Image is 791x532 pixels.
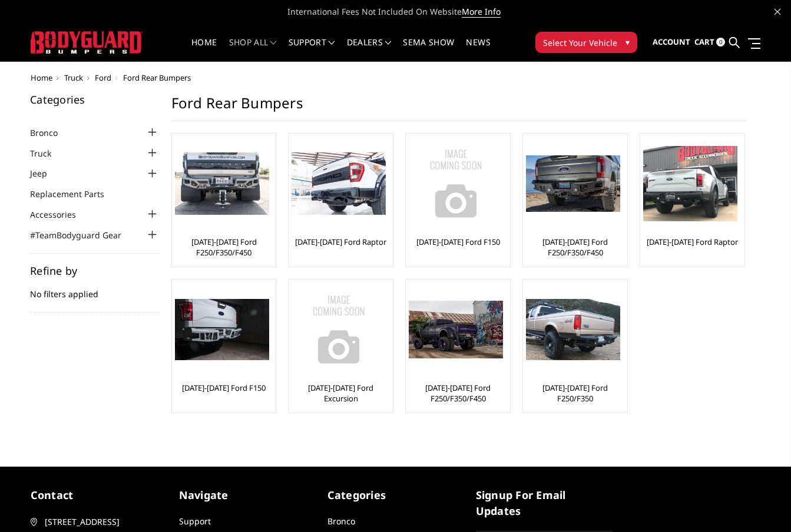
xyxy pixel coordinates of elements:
a: No Image [409,137,507,231]
a: Accessories [30,208,91,221]
span: ▾ [625,36,630,48]
h5: signup for email updates [476,487,613,519]
a: [DATE]-[DATE] Ford F250/F350/F450 [409,383,507,404]
a: Dealers [347,38,392,61]
a: Replacement Parts [30,188,119,200]
a: Jeep [30,167,62,179]
a: Truck [30,147,66,159]
img: No Image [292,282,386,377]
a: [DATE]-[DATE] Ford F150 [416,237,500,247]
span: Ford Rear Bumpers [123,72,191,83]
a: Support [289,38,335,61]
a: [DATE]-[DATE] Ford F250/F350/F450 [526,237,624,258]
h5: Navigate [179,487,316,503]
span: Select Your Vehicle [543,36,617,49]
a: [DATE]-[DATE] Ford Raptor [295,237,386,247]
h5: Categories [327,487,464,503]
h5: Categories [30,94,160,105]
a: News [466,38,490,61]
span: Account [653,36,690,47]
span: 0 [716,38,725,46]
a: Home [191,38,217,61]
a: [DATE]-[DATE] Ford Raptor [647,237,738,247]
a: Bronco [327,516,355,527]
img: No Image [409,137,503,231]
a: shop all [229,38,277,61]
a: [DATE]-[DATE] Ford F250/F350/F450 [175,237,273,258]
a: More Info [462,6,501,18]
a: [DATE]-[DATE] Ford Excursion [292,383,390,404]
a: Account [653,26,690,58]
a: Cart 0 [694,26,725,58]
div: No filters applied [30,265,160,312]
a: No Image [292,282,390,377]
a: #TeamBodyguard Gear [30,229,136,241]
a: [DATE]-[DATE] Ford F250/F350 [526,383,624,404]
a: [DATE]-[DATE] Ford F150 [182,383,266,393]
h5: Refine by [30,265,160,276]
span: Cart [694,36,714,47]
a: Bronco [30,127,72,139]
a: Support [179,516,211,527]
a: SEMA Show [403,38,454,61]
button: Select Your Vehicle [535,32,637,53]
a: Home [31,72,52,83]
h1: Ford Rear Bumpers [171,94,746,121]
a: Ford [95,72,111,83]
h5: contact [31,487,167,503]
img: BODYGUARD BUMPERS [31,31,143,53]
a: Truck [64,72,83,83]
